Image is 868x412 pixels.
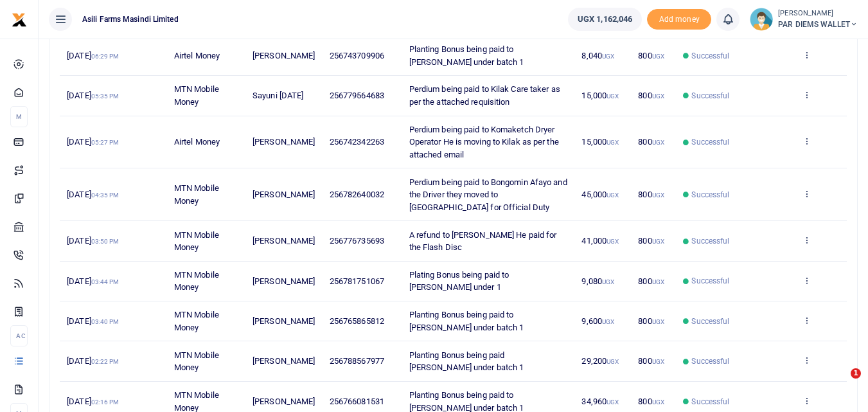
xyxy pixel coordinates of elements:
small: UGX [652,278,664,285]
span: 34,960 [581,397,619,406]
span: [DATE] [67,51,119,60]
small: 05:35 PM [91,93,120,100]
span: Successful [691,275,729,287]
li: Wallet ballance [563,8,647,31]
span: 800 [638,397,664,406]
span: UGX 1,162,046 [578,13,632,26]
small: 03:40 PM [91,318,120,325]
span: 256765865812 [330,316,384,326]
li: Ac [10,325,28,346]
span: 800 [638,51,664,60]
span: Successful [691,189,729,201]
span: [DATE] [67,276,119,286]
small: UGX [607,93,619,100]
span: 9,080 [581,276,614,286]
span: [PERSON_NAME] [252,137,315,147]
span: [DATE] [67,397,119,406]
span: 800 [638,91,664,100]
span: [PERSON_NAME] [252,236,315,246]
span: Perdium being paid to Komaketch Dryer Operator He is moving to Kilak as per the attached email [409,125,559,159]
span: 15,000 [581,91,619,100]
span: 256782640032 [330,190,384,199]
span: Successful [691,50,729,62]
a: profile-user [PERSON_NAME] PAR DIEMS WALLET [750,8,858,31]
span: MTN Mobile Money [174,310,219,332]
li: Toup your wallet [647,9,711,30]
span: [DATE] [67,137,119,147]
a: UGX 1,162,046 [568,8,642,31]
span: 256779564683 [330,91,384,100]
span: [DATE] [67,91,119,100]
span: Asili Farms Masindi Limited [77,13,184,25]
span: Successful [691,235,729,247]
small: UGX [602,318,614,325]
small: 04:35 PM [91,192,120,199]
span: Successful [691,136,729,148]
small: UGX [652,53,664,60]
span: 8,040 [581,51,614,60]
span: [PERSON_NAME] [252,190,315,199]
span: [DATE] [67,236,119,246]
small: 03:44 PM [91,278,120,285]
span: 256776735693 [330,236,384,246]
small: 02:22 PM [91,358,120,365]
small: UGX [607,399,619,406]
span: 9,600 [581,316,614,326]
span: 800 [638,316,664,326]
span: 800 [638,236,664,246]
span: [PERSON_NAME] [252,51,315,60]
a: logo-small logo-large logo-large [12,14,27,24]
span: Add money [647,9,711,30]
span: [DATE] [67,316,119,326]
span: A refund to [PERSON_NAME] He paid for the Flash Disc [409,230,557,253]
small: UGX [652,318,664,325]
span: 45,000 [581,190,619,199]
small: 03:50 PM [91,238,120,245]
small: UGX [652,238,664,245]
span: 800 [638,276,664,286]
span: 256743709906 [330,51,384,60]
a: Add money [647,13,711,23]
span: [DATE] [67,190,119,199]
small: UGX [607,358,619,365]
small: 06:29 PM [91,53,120,60]
span: 29,200 [581,356,619,366]
span: Plating Bonus being paid to [PERSON_NAME] under 1 [409,270,509,292]
span: Successful [691,396,729,408]
span: Airtel Money [174,51,220,60]
small: 02:16 PM [91,399,120,406]
span: PAR DIEMS WALLET [778,19,858,30]
span: 256742342263 [330,137,384,147]
span: Sayuni [DATE] [252,91,303,100]
small: UGX [607,238,619,245]
span: MTN Mobile Money [174,183,219,206]
span: [PERSON_NAME] [252,276,315,286]
span: Successful [691,90,729,102]
small: UGX [607,192,619,199]
small: UGX [602,278,614,285]
small: 05:27 PM [91,139,120,146]
span: [PERSON_NAME] [252,397,315,406]
span: Perdium being paid to Kilak Care taker as per the attached requisition [409,84,560,107]
span: [DATE] [67,356,119,366]
span: Airtel Money [174,137,220,147]
small: UGX [652,399,664,406]
img: profile-user [750,8,773,31]
iframe: Intercom live chat [824,368,855,399]
span: MTN Mobile Money [174,270,219,292]
small: UGX [652,139,664,146]
span: 1 [851,368,861,379]
span: Successful [691,355,729,367]
span: 256788567977 [330,356,384,366]
span: Planting Bonus being paid to [PERSON_NAME] under batch 1 [409,310,524,332]
span: [PERSON_NAME] [252,316,315,326]
span: 800 [638,190,664,199]
span: 15,000 [581,137,619,147]
span: [PERSON_NAME] [252,356,315,366]
span: MTN Mobile Money [174,84,219,107]
li: M [10,106,28,127]
span: MTN Mobile Money [174,350,219,373]
span: Perdium being paid to Bongomin Afayo and the Driver they moved to [GEOGRAPHIC_DATA] for Official ... [409,177,567,212]
small: UGX [652,192,664,199]
span: 256781751067 [330,276,384,286]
